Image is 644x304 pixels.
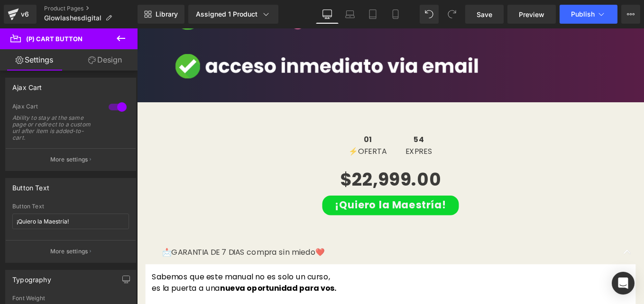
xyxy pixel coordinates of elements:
[156,10,178,18] span: Library
[316,5,339,24] a: Desktop
[4,5,37,24] a: v6
[12,78,42,91] div: Ajax Cart
[44,5,138,12] a: Product Pages
[28,247,212,259] span: 📩GARANTIA DE 7 DIAS compra sin miedo❤️
[304,134,335,143] span: EXPRES
[12,103,99,113] div: Ajax Cart
[612,272,635,295] div: Open Intercom Messenger
[339,5,361,24] a: Laptop
[94,287,226,299] strong: nueva oportunidad para vos.
[19,8,31,20] div: v6
[571,10,595,18] span: Publish
[507,5,556,24] a: Preview
[71,49,139,71] a: Design
[50,247,88,256] p: More settings
[17,287,226,299] span: es la puerta a una
[239,121,283,134] span: 01
[138,5,184,24] a: New Library
[26,35,83,43] span: (P) Cart Button
[384,5,407,24] a: Mobile
[230,152,344,189] span: $22,999.00
[210,189,364,211] button: ¡Quiero la Maestría!
[560,5,617,24] button: Publish
[50,155,88,164] p: More settings
[621,5,640,24] button: More
[12,115,98,141] div: Ability to stay at the same page or redirect to a custom url after item is added-to-cart.
[304,121,335,134] span: 54
[17,275,219,286] span: Sabemos que este manual no es solo un curso,
[12,203,129,210] div: Button Text
[477,9,492,19] span: Save
[239,134,283,143] span: ⚡OFERTA
[361,5,384,24] a: Tablet
[519,9,544,19] span: Preview
[442,5,461,24] button: Redo
[44,14,101,22] span: Glowlashesdigital
[12,295,129,302] div: Font Weight
[12,270,51,284] div: Typography
[196,9,271,19] div: Assigned 1 Product
[12,179,49,192] div: Button Text
[420,5,439,24] button: Undo
[6,148,136,170] button: More settings
[6,240,136,262] button: More settings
